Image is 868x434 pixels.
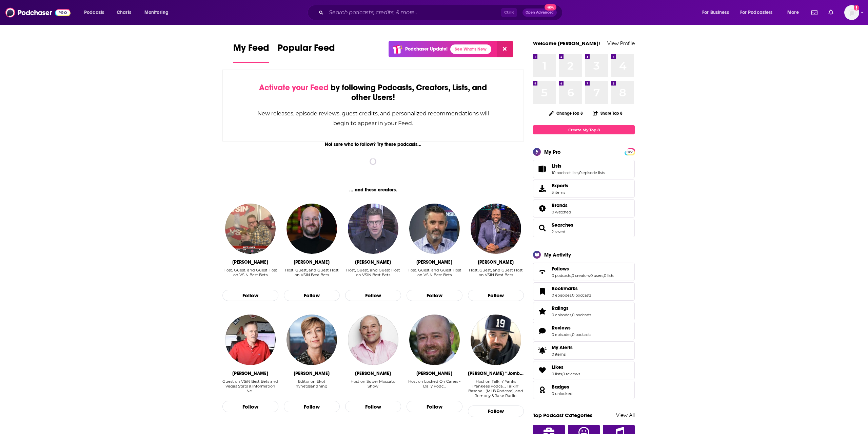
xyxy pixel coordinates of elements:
[552,266,614,272] a: Follows
[257,109,490,128] div: New releases, episode reviews, guest credits, and personalized recommendations will begin to appe...
[552,384,569,390] span: Badges
[468,379,524,398] div: Host on Talkin' Yanks (Yankees Podca…, Talkin' Baseball (MLB Podcast), and Jomboy & Jake Radio
[407,379,462,389] div: Host on Locked On Canes - Daily Podc…
[544,149,561,155] div: My Pro
[533,302,635,320] span: Ratings
[522,8,557,17] button: Open AdvancedNew
[287,315,337,365] a: Maria Eksedler
[533,282,635,301] span: Bookmarks
[222,379,278,394] div: Guest on VSiN Best Bets and Vegas Stats & Information Ne…
[407,290,462,301] button: Follow
[535,306,549,316] a: Ratings
[552,202,568,208] span: Brands
[552,163,561,169] span: Lists
[284,401,340,412] button: Follow
[552,183,568,189] span: Exports
[571,293,572,298] span: ,
[590,273,603,278] a: 0 users
[533,180,635,198] a: Exports
[468,371,524,376] div: Jimmy “Jomboy” O'Brien
[787,8,799,17] span: More
[348,315,398,365] img: Vincent Moscato
[552,325,571,331] span: Reviews
[535,223,549,233] a: Searches
[552,229,565,234] a: 2 saved
[284,268,340,277] div: Host, Guest, and Guest Host on VSiN Best Bets
[225,315,275,365] img: Mark Borchard
[257,83,490,102] div: by following Podcasts, Creators, Lists, and other Users!
[533,199,635,218] span: Brands
[326,7,501,18] input: Search podcasts, credits, & more...
[345,379,401,389] div: Host on Super Moscato Show
[572,332,591,337] a: 0 podcasts
[535,164,549,174] a: Lists
[450,44,491,54] a: See What's New
[535,326,549,336] a: Reviews
[405,46,448,52] p: Podchaser Update!
[552,202,571,208] a: Brands
[578,170,579,175] span: ,
[533,219,635,237] span: Searches
[232,371,268,376] div: Mark Borchard
[259,82,329,93] span: Activate your Feed
[222,268,278,277] div: Host, Guest, and Guest Host on VSiN Best Bets
[545,4,557,11] span: New
[355,259,391,265] div: Gill Alexander
[571,313,572,317] span: ,
[604,273,614,278] a: 0 lists
[552,273,571,278] a: 0 podcasts
[471,204,521,254] a: Femi Abebefe
[501,8,517,17] span: Ctrl K
[571,332,572,337] span: ,
[314,5,569,20] div: Search podcasts, credits, & more...
[535,267,549,277] a: Follows
[844,5,859,20] button: Show profile menu
[468,405,524,417] button: Follow
[552,210,571,214] a: 0 watched
[552,384,572,390] a: Badges
[409,315,459,365] img: Alex Donno
[535,287,549,296] a: Bookmarks
[294,259,330,265] div: Wes Reynolds
[284,290,340,301] button: Follow
[590,273,590,278] span: ,
[345,268,401,282] div: Host, Guest, and Guest Host on VSiN Best Bets
[592,107,623,120] button: Share Top 8
[287,204,337,254] img: Wes Reynolds
[471,315,521,365] img: Jimmy “Jomboy” O'Brien
[225,204,275,254] img: Kelley Bydlon
[222,268,278,282] div: Host, Guest, and Guest Host on VSiN Best Bets
[345,290,401,301] button: Follow
[533,381,635,399] span: Badges
[552,305,569,311] span: Ratings
[544,251,571,258] div: My Activity
[5,6,71,19] img: Podchaser - Follow, Share and Rate Podcasts
[535,204,549,213] a: Brands
[572,273,590,278] a: 0 creators
[552,285,591,291] a: Bookmarks
[345,401,401,412] button: Follow
[407,268,462,282] div: Host, Guest, and Guest Host on VSiN Best Bets
[233,42,269,63] a: My Feed
[416,371,452,376] div: Alex Donno
[348,204,398,254] img: Gill Alexander
[294,371,330,376] div: Maria Eksedler
[552,170,578,175] a: 10 podcast lists
[736,7,783,18] button: open menu
[533,40,600,46] a: Welcome [PERSON_NAME]!
[552,364,580,370] a: Likes
[552,305,591,311] a: Ratings
[607,40,635,46] a: View Profile
[552,332,571,337] a: 0 episodes
[533,361,635,379] span: Likes
[552,372,562,376] a: 0 lists
[284,268,340,282] div: Host, Guest, and Guest Host on VSiN Best Bets
[468,268,524,282] div: Host, Guest, and Guest Host on VSiN Best Bets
